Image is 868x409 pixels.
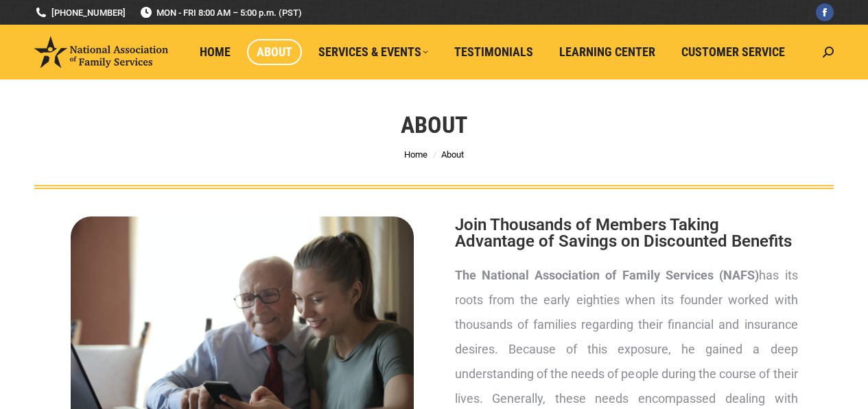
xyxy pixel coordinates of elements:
[441,149,464,160] span: About
[34,36,168,68] img: National Association of Family Services
[200,45,231,60] span: Home
[34,6,126,19] a: [PHONE_NUMBER]
[455,216,798,249] h2: Join Thousands of Members Taking Advantage of Savings on Discounted Benefits
[550,39,665,65] a: Learning Center
[404,149,427,160] a: Home
[681,45,785,60] span: Customer Service
[672,39,795,65] a: Customer Service
[401,110,467,140] h1: About
[445,39,543,65] a: Testimonials
[190,39,240,65] a: Home
[318,45,428,60] span: Services & Events
[816,3,834,21] a: Facebook page opens in new window
[455,268,760,282] strong: The National Association of Family Services (NAFS)
[559,45,655,60] span: Learning Center
[139,6,302,19] span: MON - FRI 8:00 AM – 5:00 p.m. (PST)
[247,39,302,65] a: About
[257,45,292,60] span: About
[454,45,533,60] span: Testimonials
